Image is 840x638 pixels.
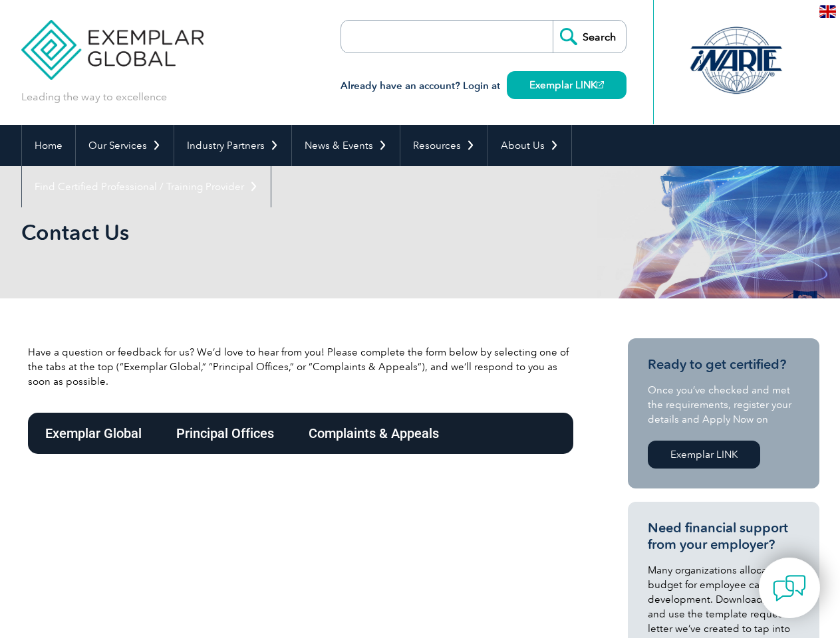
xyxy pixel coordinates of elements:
[28,345,573,389] p: Have a question or feedback for us? We’d love to hear from you! Please complete the form below by...
[773,572,806,605] img: contact-chat.png
[400,125,488,166] a: Resources
[341,78,627,94] h3: Already have an account? Login at
[291,413,456,454] div: Complaints & Appeals
[22,166,271,207] a: Find Certified Professional / Training Provider
[597,81,604,88] img: open_square.png
[76,125,174,166] a: Our Services
[159,413,291,454] div: Principal Offices
[507,71,627,99] a: Exemplar LINK
[292,125,400,166] a: News & Events
[648,441,760,469] a: Exemplar LINK
[21,219,532,245] h1: Contact Us
[819,5,836,18] img: en
[648,383,799,427] p: Once you’ve checked and met the requirements, register your details and Apply Now on
[488,125,571,166] a: About Us
[21,90,167,104] p: Leading the way to excellence
[648,520,799,553] h3: Need financial support from your employer?
[22,125,75,166] a: Home
[553,21,626,53] input: Search
[648,356,799,373] h3: Ready to get certified?
[174,125,291,166] a: Industry Partners
[28,413,159,454] div: Exemplar Global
